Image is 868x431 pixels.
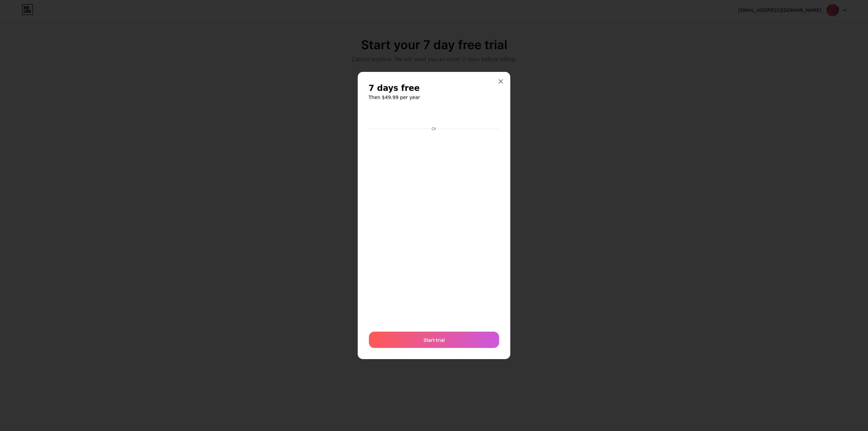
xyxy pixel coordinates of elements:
h6: Then $49.99 per year [369,94,499,101]
div: Or [430,126,438,132]
iframe: Secure payment button frame [369,108,499,124]
iframe: Secure payment input frame [368,132,500,325]
span: Start trial [423,336,445,344]
span: 7 days free [369,83,420,94]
